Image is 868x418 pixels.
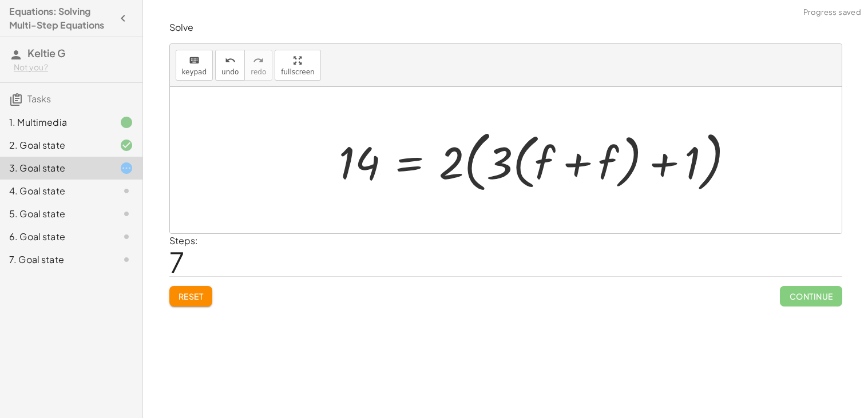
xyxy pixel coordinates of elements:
[215,50,245,81] button: undoundo
[27,93,51,105] span: Tasks
[251,68,266,76] span: redo
[9,207,101,221] div: 5. Goal state
[120,207,133,221] i: Task not started.
[9,230,101,244] div: 6. Goal state
[281,68,314,76] span: fullscreen
[169,234,198,246] label: Steps:
[120,161,133,175] i: Task started.
[9,116,101,129] div: 1. Multimedia
[275,50,320,81] button: fullscreen
[9,184,101,198] div: 4. Goal state
[189,54,200,67] i: keyboard
[803,7,861,18] span: Progress saved
[120,184,133,198] i: Task not started.
[120,138,133,152] i: Task finished and correct.
[169,21,842,34] p: Solve
[9,5,113,32] h4: Equations: Solving Multi-Step Equations
[9,253,101,266] div: 7. Goal state
[9,138,101,152] div: 2. Goal state
[225,54,236,67] i: undo
[244,50,272,81] button: redoredo
[120,230,133,244] i: Task not started.
[176,50,213,81] button: keyboardkeypad
[120,116,133,129] i: Task finished.
[221,68,239,76] span: undo
[120,253,133,266] i: Task not started.
[179,291,204,301] span: Reset
[169,244,184,279] span: 7
[9,161,101,175] div: 3. Goal state
[182,68,207,76] span: keypad
[14,62,133,73] div: Not you?
[169,286,213,306] button: Reset
[253,54,264,67] i: redo
[27,46,66,59] span: Keltie G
